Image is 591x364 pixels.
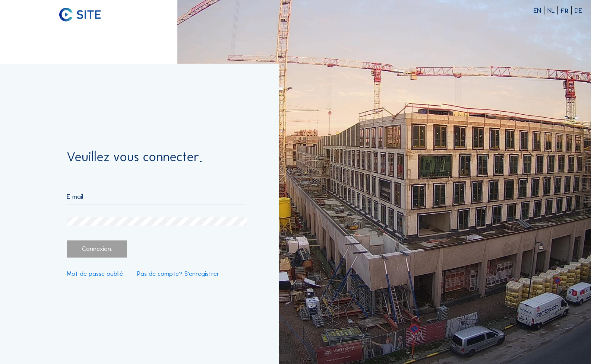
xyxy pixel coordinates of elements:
[67,150,245,175] div: Veuillez vous connecter.
[561,7,572,14] div: FR
[67,240,127,258] div: Connexion.
[575,7,582,14] div: DE
[137,271,219,277] a: Pas de compte? S'enregistrer
[534,7,544,14] div: EN
[67,192,245,201] input: E-mail
[547,7,558,14] div: NL
[67,271,123,277] a: Mot de passe oublié
[59,8,101,22] img: C-SITE logo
